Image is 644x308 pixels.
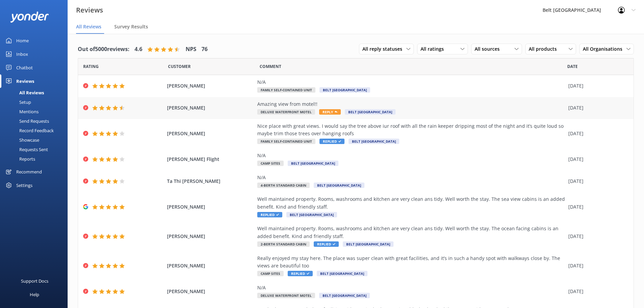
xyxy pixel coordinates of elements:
[4,97,68,107] a: Setup
[529,45,561,53] span: All products
[343,241,393,247] span: Belt [GEOGRAPHIC_DATA]
[16,74,34,88] div: Reviews
[257,109,315,115] span: Deluxe Waterfront Motel
[21,274,48,288] div: Support Docs
[421,45,448,53] span: All ratings
[168,63,191,70] span: Date
[201,45,208,54] h4: 76
[362,45,406,53] span: All reply statuses
[76,23,101,30] span: All Reviews
[257,241,310,247] span: 2-Berth Standard Cabin
[319,139,344,144] span: Replied
[83,63,99,70] span: Date
[568,262,625,269] div: [DATE]
[257,284,565,291] div: N/A
[319,109,341,115] span: Reply
[10,11,49,23] img: yonder-white-logo.png
[257,174,565,181] div: N/A
[4,116,68,126] a: Send Requests
[16,179,32,192] div: Settings
[186,45,196,54] h4: NPS
[568,177,625,185] div: [DATE]
[16,61,33,74] div: Chatbot
[319,293,370,298] span: Belt [GEOGRAPHIC_DATA]
[257,122,565,138] div: Nice place with great views. I would say the tree above iur roof with all the rain keeper drippin...
[4,154,68,164] a: Reports
[257,161,284,166] span: Camp Sites
[257,139,315,144] span: Family Self-Contained Unit
[475,45,504,53] span: All sources
[317,271,367,276] span: Belt [GEOGRAPHIC_DATA]
[4,107,39,116] div: Mentions
[257,212,282,217] span: Replied
[4,88,68,97] a: All Reviews
[257,255,565,270] div: Really enjoyed my stay here. The place was super clean with great facilities, and it’s in such a ...
[568,233,625,240] div: [DATE]
[349,139,399,144] span: Belt [GEOGRAPHIC_DATA]
[260,63,281,70] span: Question
[4,135,68,145] a: Showcase
[30,288,39,301] div: Help
[167,233,254,240] span: [PERSON_NAME]
[257,195,565,211] div: Well maintained property. Rooms, washrooms and kitchen are very clean ans tidy. Well worth the st...
[76,5,103,16] h3: Reviews
[167,104,254,112] span: [PERSON_NAME]
[257,100,565,108] div: Amazing view from motel!!
[288,161,338,166] span: Belt [GEOGRAPHIC_DATA]
[135,45,142,54] h4: 4.6
[4,88,44,97] div: All Reviews
[167,288,254,295] span: [PERSON_NAME]
[568,156,625,163] div: [DATE]
[167,156,254,163] span: [PERSON_NAME] Flight
[4,107,68,116] a: Mentions
[568,130,625,137] div: [DATE]
[16,34,29,47] div: Home
[567,63,578,70] span: Date
[4,154,35,164] div: Reports
[568,288,625,295] div: [DATE]
[345,109,396,115] span: Belt [GEOGRAPHIC_DATA]
[4,116,49,126] div: Send Requests
[4,126,68,135] a: Record Feedback
[288,271,313,276] span: Replied
[568,104,625,112] div: [DATE]
[167,262,254,269] span: [PERSON_NAME]
[257,78,565,86] div: N/A
[286,212,337,217] span: Belt [GEOGRAPHIC_DATA]
[583,45,626,53] span: All Organisations
[167,177,254,185] span: Ta Thi [PERSON_NAME]
[257,225,565,240] div: Well maintained property. Rooms, washrooms and kitchen are very clean ans tidy. Well worth the st...
[257,183,310,188] span: 4-Berth Standard Cabin
[4,145,48,154] div: Requests Sent
[16,165,42,179] div: Recommend
[167,130,254,137] span: [PERSON_NAME]
[257,152,565,159] div: N/A
[114,23,148,30] span: Survey Results
[257,293,315,298] span: Deluxe Waterfront Motel
[78,45,129,54] h4: Out of 5000 reviews:
[319,87,370,93] span: Belt [GEOGRAPHIC_DATA]
[314,241,339,247] span: Replied
[568,82,625,90] div: [DATE]
[4,126,54,135] div: Record Feedback
[4,145,68,154] a: Requests Sent
[167,82,254,90] span: [PERSON_NAME]
[314,183,364,188] span: Belt [GEOGRAPHIC_DATA]
[257,271,284,276] span: Camp Sites
[167,203,254,211] span: [PERSON_NAME]
[4,135,39,145] div: Showcase
[4,97,31,107] div: Setup
[568,203,625,211] div: [DATE]
[16,47,28,61] div: Inbox
[257,87,315,93] span: Family Self-Contained Unit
